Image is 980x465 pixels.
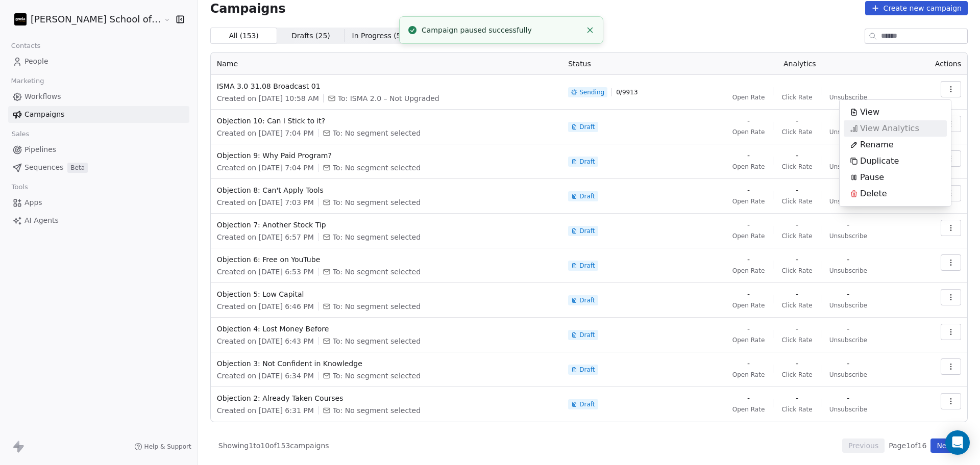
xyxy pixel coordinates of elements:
span: Rename [860,139,894,151]
button: Close toast [583,23,597,37]
span: Delete [860,188,887,200]
div: Suggestions [844,104,947,202]
span: Duplicate [860,155,899,167]
span: Pause [860,171,884,184]
span: View Analytics [860,122,919,135]
div: Campaign paused successfully [422,25,581,36]
span: View [860,106,879,118]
